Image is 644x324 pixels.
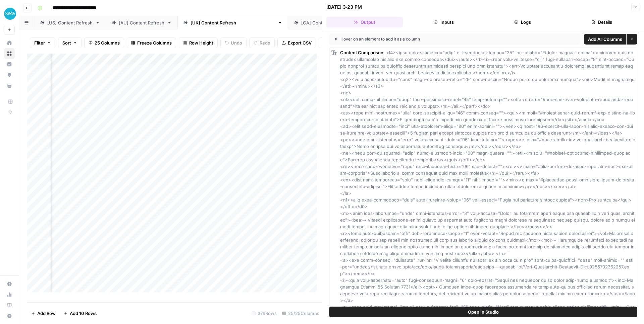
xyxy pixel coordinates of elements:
[288,16,360,29] a: [CA] Content Refresh
[588,36,622,43] span: Add All Columns
[4,48,15,59] a: Browse
[4,8,16,20] img: XeroOps Logo
[4,5,15,22] button: Workspace: XeroOps
[340,50,383,55] span: Content Comparison
[288,39,312,46] span: Export CSV
[84,37,124,48] button: 25 Columns
[137,39,172,46] span: Freeze Columns
[4,300,15,311] a: Learning Hub
[47,19,93,26] div: [US] Content Refresh
[4,289,15,300] a: Usage
[106,16,177,29] a: [AU] Content Refresh
[249,308,279,319] div: 376 Rows
[231,39,242,46] span: Undo
[34,16,106,29] a: [US] Content Refresh
[279,308,322,319] div: 25/25 Columns
[34,39,45,46] span: Filter
[58,37,82,48] button: Sort
[119,19,164,26] div: [AU] Content Refresh
[260,39,270,46] span: Redo
[4,311,15,321] button: Help + Support
[4,278,15,289] a: Settings
[27,308,60,319] button: Add Row
[301,19,347,26] div: [CA] Content Refresh
[4,70,15,80] a: Opportunities
[329,307,637,317] button: Open In Studio
[326,17,403,27] button: Output
[189,39,213,46] span: Row Height
[220,37,247,48] button: Undo
[30,37,55,48] button: Filter
[70,310,97,317] span: Add 10 Rows
[406,17,482,27] button: Inputs
[249,37,275,48] button: Redo
[60,308,101,319] button: Add 10 Rows
[326,4,362,10] div: [DATE] 3:23 PM
[563,17,640,27] button: Details
[277,37,316,48] button: Export CSV
[37,310,56,317] span: Add Row
[127,37,176,48] button: Freeze Columns
[177,16,288,29] a: [[GEOGRAPHIC_DATA]] Content Refresh
[4,59,15,70] a: Insights
[4,37,15,48] a: Home
[584,34,626,45] button: Add All Columns
[191,19,275,26] div: [[GEOGRAPHIC_DATA]] Content Refresh
[485,17,561,27] button: Logs
[334,36,497,42] div: Hover on an element to add it as a column
[4,80,15,91] a: Your Data
[468,309,499,315] span: Open In Studio
[179,37,218,48] button: Row Height
[62,39,71,46] span: Sort
[95,39,120,46] span: 25 Columns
